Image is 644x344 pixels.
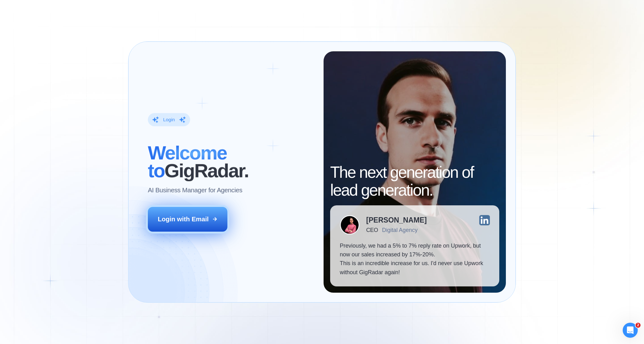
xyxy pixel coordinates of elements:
[382,227,418,234] div: Digital Agency
[148,207,227,232] button: Login with Email
[158,215,209,223] div: Login with Email
[366,227,378,234] div: CEO
[330,163,499,199] h2: The next generation of lead generation.
[366,217,427,224] div: [PERSON_NAME]
[148,186,242,195] p: AI Business Manager for Agencies
[148,142,227,181] span: Welcome to
[163,116,175,123] div: Login
[340,241,490,277] p: Previously, we had a 5% to 7% reply rate on Upwork, but now our sales increased by 17%-20%. This ...
[623,323,638,338] iframe: Intercom live chat
[636,323,641,328] span: 2
[148,144,314,179] h2: ‍ GigRadar.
